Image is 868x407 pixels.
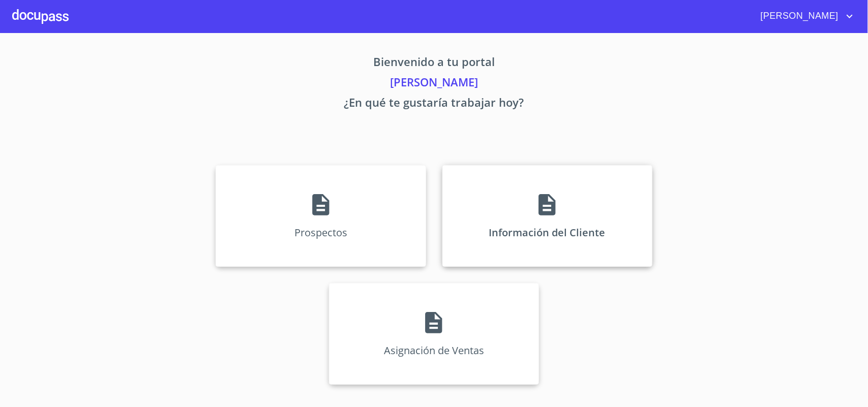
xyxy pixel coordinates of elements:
[753,8,856,24] button: account of current user
[753,8,844,24] span: [PERSON_NAME]
[489,226,606,239] p: Información del Cliente
[121,94,747,114] p: ¿En qué te gustaría trabajar hoy?
[121,74,747,94] p: [PERSON_NAME]
[384,343,484,357] p: Asignación de Ventas
[294,226,347,239] p: Prospectos
[121,53,747,74] p: Bienvenido a tu portal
